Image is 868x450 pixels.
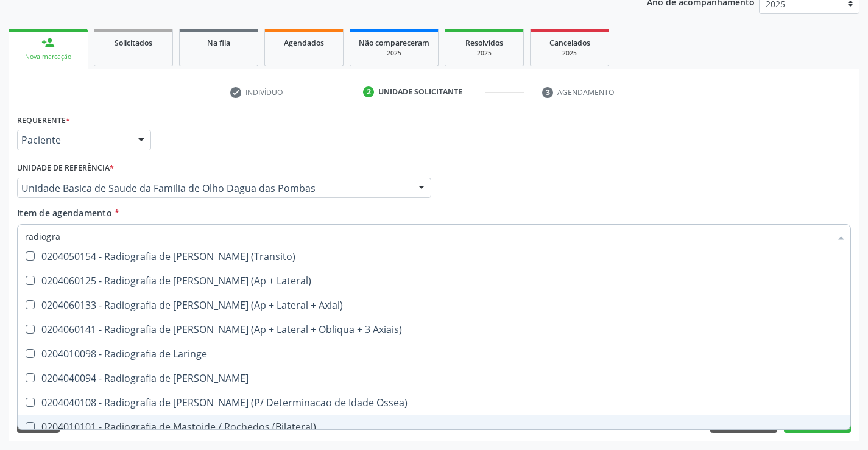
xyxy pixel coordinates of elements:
[17,159,114,178] label: Unidade de referência
[207,38,230,48] span: Na fila
[359,49,429,58] div: 2025
[465,38,503,48] span: Resolvidos
[25,300,843,310] div: 0204060133 - Radiografia de [PERSON_NAME] (Ap + Lateral + Axial)
[359,38,429,48] span: Não compareceram
[17,52,79,62] div: Nova marcação
[17,111,70,130] label: Requerente
[25,325,843,334] div: 0204060141 - Radiografia de [PERSON_NAME] (Ap + Lateral + Obliqua + 3 Axiais)
[25,224,831,248] input: Buscar por procedimentos
[17,207,112,219] span: Item de agendamento
[25,398,843,407] div: 0204040108 - Radiografia de [PERSON_NAME] (P/ Determinacao de Idade Ossea)
[25,422,843,432] div: 0204010101 - Radiografia de Mastoide / Rochedos (Bilateral)
[21,134,126,146] span: Paciente
[284,38,324,48] span: Agendados
[25,251,843,261] div: 0204050154 - Radiografia de [PERSON_NAME] (Transito)
[549,38,590,48] span: Cancelados
[378,86,462,97] div: Unidade solicitante
[115,38,152,48] span: Solicitados
[454,49,515,58] div: 2025
[25,349,843,359] div: 0204010098 - Radiografia de Laringe
[21,182,406,194] span: Unidade Basica de Saude da Familia de Olho Dagua das Pombas
[25,276,843,286] div: 0204060125 - Radiografia de [PERSON_NAME] (Ap + Lateral)
[25,373,843,383] div: 0204040094 - Radiografia de [PERSON_NAME]
[41,36,55,49] div: person_add
[539,49,600,58] div: 2025
[363,86,374,97] div: 2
